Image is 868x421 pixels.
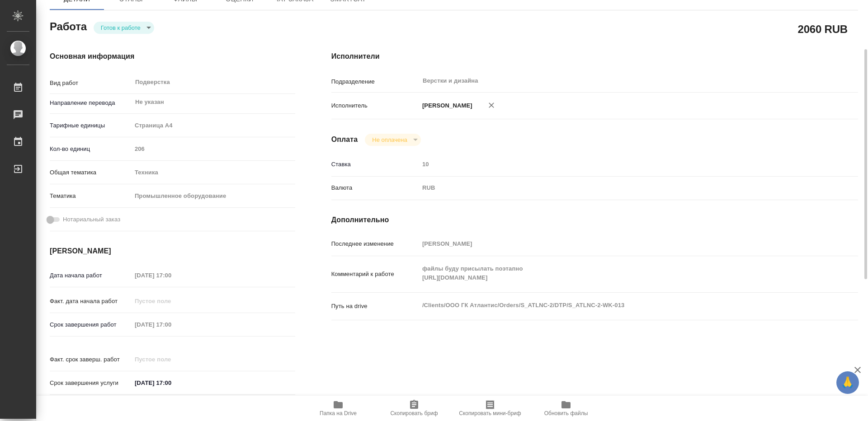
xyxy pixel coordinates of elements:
p: Последнее изменение [331,239,419,248]
h4: Оплата [331,134,358,145]
h4: Основная информация [50,51,295,62]
input: Пустое поле [132,353,211,366]
p: Общая тематика [50,168,132,177]
button: Папка на Drive [300,396,376,421]
span: Нотариальный заказ [63,215,120,224]
div: Промышленное оборудование [132,188,295,204]
button: Скопировать мини-бриф [452,396,528,421]
button: Удалить исполнителя [481,95,501,115]
p: Тематика [50,192,132,201]
span: Скопировать мини-бриф [459,410,521,416]
div: Готов к работе [94,22,154,34]
textarea: файлы буду присылать поэтапно [URL][DOMAIN_NAME] [419,261,814,285]
p: Направление перевода [50,98,132,108]
h2: 2060 RUB [798,21,848,37]
input: Пустое поле [132,269,211,282]
button: Обновить файлы [528,396,604,421]
h4: [PERSON_NAME] [50,246,295,257]
p: [PERSON_NAME] [419,101,472,110]
input: Пустое поле [132,142,295,155]
div: RUB [419,180,814,196]
span: 🙏 [840,373,855,392]
p: Факт. дата начала работ [50,297,132,306]
p: Ставка [331,160,419,169]
button: Готов к работе [98,24,143,32]
button: 🙏 [836,371,859,394]
h4: Исполнители [331,51,858,62]
p: Срок завершения работ [50,320,132,329]
p: Исполнитель [331,101,419,110]
span: Обновить файлы [544,410,588,416]
p: Путь на drive [331,302,419,311]
div: Готов к работе [365,134,420,146]
button: Не оплачена [369,136,410,144]
p: Подразделение [331,77,419,86]
p: Кол-во единиц [50,145,132,154]
h4: Дополнительно [331,215,858,225]
p: Комментарий к работе [331,270,419,279]
input: Пустое поле [419,158,814,171]
div: Страница А4 [132,118,295,133]
p: Тарифные единицы [50,121,132,130]
div: Техника [132,165,295,180]
input: Пустое поле [132,295,211,308]
p: Факт. срок заверш. работ [50,355,132,364]
input: Пустое поле [132,318,211,331]
p: Срок завершения услуги [50,379,132,388]
input: ✎ Введи что-нибудь [132,376,211,389]
span: Папка на Drive [320,410,357,416]
p: Вид работ [50,79,132,88]
button: Скопировать бриф [376,396,452,421]
textarea: /Clients/ООО ГК Атлантис/Orders/S_ATLNC-2/DTP/S_ATLNC-2-WK-013 [419,298,814,313]
p: Дата начала работ [50,271,132,280]
span: Скопировать бриф [390,410,438,416]
h2: Работа [50,18,87,34]
input: Пустое поле [419,237,814,250]
p: Валюта [331,183,419,192]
